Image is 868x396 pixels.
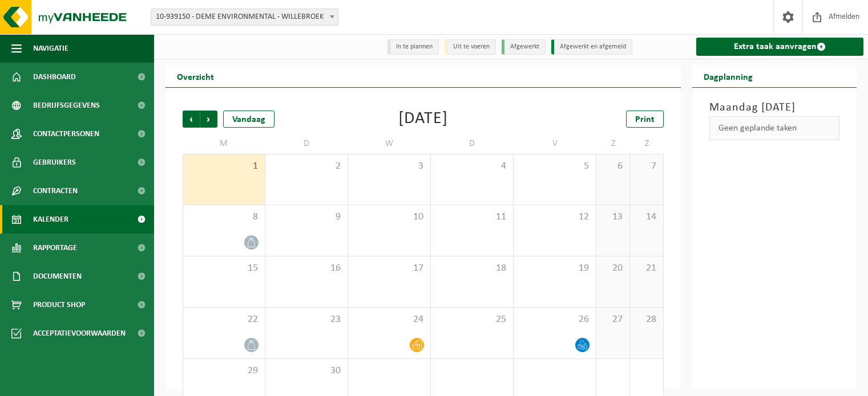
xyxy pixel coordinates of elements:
span: Navigatie [33,34,68,63]
span: 26 [519,313,590,326]
a: Extra taak aanvragen [696,38,863,56]
span: Dashboard [33,63,76,91]
span: Kalender [33,205,68,234]
td: V [514,133,596,154]
span: 29 [189,365,259,377]
li: Afgewerkt en afgemeld [551,39,632,55]
span: 21 [636,262,657,275]
span: 10 [354,211,425,223]
li: Uit te voeren [445,39,496,55]
span: 22 [189,313,259,326]
span: 23 [271,313,342,326]
span: 25 [437,313,507,326]
div: [DATE] [398,111,448,128]
span: 2 [271,160,342,173]
span: 13 [602,211,624,223]
span: 30 [271,365,342,377]
span: 19 [519,262,590,275]
li: In te plannen [387,39,439,55]
span: Acceptatievoorwaarden [33,319,126,348]
h2: Dagplanning [692,65,764,87]
span: 20 [602,262,624,275]
span: Bedrijfsgegevens [33,91,100,120]
span: 18 [437,262,507,275]
span: Print [635,115,655,124]
div: Vandaag [223,111,274,128]
div: Geen geplande taken [709,116,839,140]
td: Z [596,133,630,154]
span: 4 [437,160,507,173]
span: Volgende [200,111,217,128]
li: Afgewerkt [502,39,546,55]
span: 9 [271,211,342,223]
span: Rapportage [33,234,77,262]
span: 6 [602,160,624,173]
td: D [431,133,514,154]
span: Gebruikers [33,148,76,177]
h3: Maandag [DATE] [709,99,839,116]
span: 24 [354,313,425,326]
span: 12 [519,211,590,223]
span: 1 [189,160,259,173]
td: Z [630,133,664,154]
span: 27 [602,313,624,326]
span: 10-939150 - DEME ENVIRONMENTAL - WILLEBROEK [151,9,338,26]
td: M [183,133,265,154]
span: 8 [189,211,259,223]
span: Contracten [33,177,78,205]
span: 7 [636,160,657,173]
h2: Overzicht [165,65,225,87]
span: 14 [636,211,657,223]
span: Contactpersonen [33,120,99,148]
span: 11 [437,211,507,223]
span: Product Shop [33,291,85,319]
span: 10-939150 - DEME ENVIRONMENTAL - WILLEBROEK [151,9,338,25]
span: 28 [636,313,657,326]
span: 16 [271,262,342,275]
td: D [265,133,348,154]
td: W [348,133,431,154]
span: Documenten [33,262,82,291]
span: 5 [519,160,590,173]
span: 3 [354,160,425,173]
span: 17 [354,262,425,275]
a: Print [626,111,664,128]
span: Vorige [183,111,200,128]
span: 15 [189,262,259,275]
